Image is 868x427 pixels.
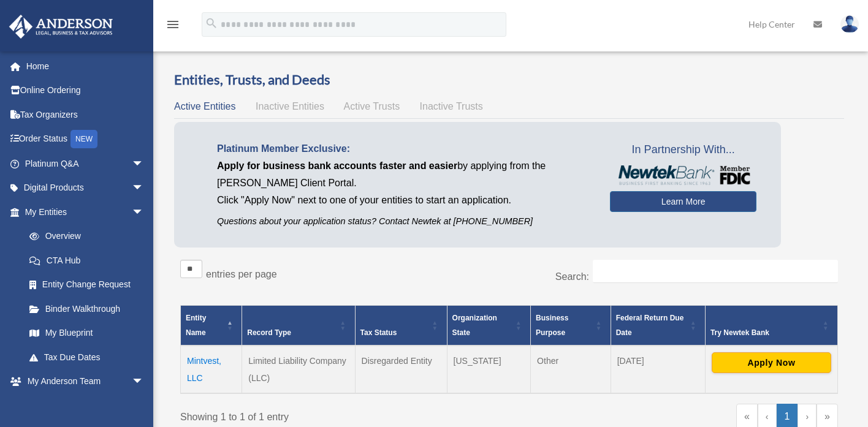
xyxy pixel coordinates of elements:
td: [US_STATE] [447,346,531,393]
img: Anderson Advisors Platinum Portal [6,15,116,39]
span: arrow_drop_down [132,176,156,201]
span: Entity Name [186,314,206,337]
label: Search: [555,271,589,282]
th: Organization State: Activate to sort [447,305,531,346]
span: Business Purpose [536,314,568,337]
div: NEW [70,130,97,148]
span: Inactive Trusts [420,101,483,111]
i: search [205,17,218,30]
td: Other [531,346,611,393]
th: Federal Return Due Date: Activate to sort [611,305,705,346]
span: arrow_drop_down [132,200,156,225]
a: Tax Organizers [9,102,162,127]
span: In Partnership With... [610,140,756,160]
td: Mintvest, LLC [181,346,242,393]
a: Binder Walkthrough [17,297,156,321]
span: Active Trusts [344,101,400,111]
a: CTA Hub [17,248,156,273]
span: Organization State [452,314,497,337]
i: menu [166,17,180,32]
a: My Entitiesarrow_drop_down [9,200,156,224]
a: My Anderson Teamarrow_drop_down [9,369,162,394]
span: arrow_drop_down [132,369,156,395]
a: Digital Productsarrow_drop_down [9,176,162,200]
img: User Pic [840,15,859,33]
a: Overview [17,224,150,249]
p: Click "Apply Now" next to one of your entities to start an application. [217,192,592,209]
span: Record Type [247,328,291,337]
td: Limited Liability Company (LLC) [242,346,355,393]
p: Questions about your application status? Contact Newtek at [PHONE_NUMBER] [217,214,592,229]
span: Apply for business bank accounts faster and easier [217,161,457,171]
h3: Entities, Trusts, and Deeds [174,70,844,89]
div: Showing 1 to 1 of 1 entry [180,404,500,426]
td: [DATE] [611,346,705,393]
td: Disregarded Entity [355,346,447,393]
th: Record Type: Activate to sort [242,305,355,346]
button: Apply Now [712,352,831,373]
span: Tax Status [360,328,397,337]
a: My Blueprint [17,321,156,346]
a: Order StatusNEW [9,127,162,152]
img: NewtekBankLogoSM.png [616,165,750,185]
span: arrow_drop_down [132,151,156,176]
a: menu [166,21,180,32]
p: Platinum Member Exclusive: [217,140,592,157]
span: Inactive Entities [256,101,324,111]
a: Tax Due Dates [17,345,156,369]
a: Home [9,54,162,78]
div: Try Newtek Bank [710,325,819,340]
th: Business Purpose: Activate to sort [531,305,611,346]
a: Online Ordering [9,78,162,103]
th: Try Newtek Bank : Activate to sort [705,305,837,346]
th: Entity Name: Activate to invert sorting [181,305,242,346]
th: Tax Status: Activate to sort [355,305,447,346]
label: entries per page [206,269,277,279]
a: Entity Change Request [17,273,156,297]
span: Federal Return Due Date [616,314,684,337]
a: Learn More [610,191,756,212]
p: by applying from the [PERSON_NAME] Client Portal. [217,157,592,192]
a: Platinum Q&Aarrow_drop_down [9,151,162,176]
span: Active Entities [174,101,235,111]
